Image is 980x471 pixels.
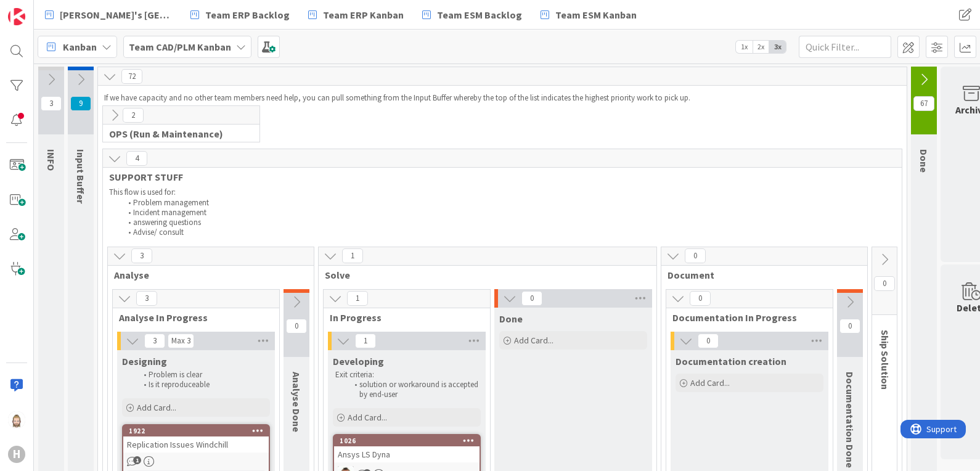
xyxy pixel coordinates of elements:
li: Problem management [121,198,896,208]
input: Quick Filter... [799,36,891,58]
span: Document [668,269,852,281]
img: Rv [8,411,25,428]
span: Documentation Done [844,372,856,468]
span: SUPPORT STUFF [109,171,886,183]
span: Team ERP Backlog [205,7,290,22]
span: Add Card... [514,335,553,346]
span: Input Buffer [75,149,87,203]
a: Team ESM Backlog [415,4,529,26]
li: solution or workaround is accepted by end-user [348,380,479,400]
span: 3 [144,334,165,348]
span: 2 [123,108,144,123]
span: Team ESM Backlog [437,7,522,22]
span: Analyse In Progress [119,311,264,324]
span: 1 [355,334,376,348]
span: Analyse [114,269,298,281]
div: 1026Ansys LS Dyna [334,435,480,462]
span: 3 [136,291,157,306]
span: 9 [70,96,91,111]
p: This flow is used for: [109,187,896,197]
a: Team ERP Backlog [183,4,297,26]
p: If we have capacity and no other team members need help, you can pull something from the Input Bu... [104,93,900,103]
div: 1922 [129,427,269,435]
span: Developing [333,355,384,367]
div: 1026 [334,435,480,446]
span: 0 [286,319,307,334]
span: 0 [685,248,706,263]
span: Add Card... [348,412,387,423]
span: Documentation creation [676,355,786,367]
a: Team ESM Kanban [533,4,644,26]
li: answering questions [121,218,896,227]
div: Ansys LS Dyna [334,446,480,462]
li: Incident management [121,208,896,218]
p: Exit criteria: [335,370,478,380]
span: 4 [126,151,147,166]
div: H [8,446,25,463]
span: 1 [133,456,141,464]
span: Analyse Done [290,372,303,432]
div: Max 3 [171,338,190,344]
span: Documentation In Progress [672,311,817,324]
span: 1 [342,248,363,263]
span: 3 [131,248,152,263]
b: Team CAD/PLM Kanban [129,41,231,53]
span: Add Card... [690,377,730,388]
li: Problem is clear [137,370,268,380]
div: 1026 [340,436,480,445]
span: OPS (Run & Maintenance) [109,128,244,140]
a: Team ERP Kanban [301,4,411,26]
span: INFO [45,149,57,171]
span: 0 [839,319,860,334]
span: Solve [325,269,641,281]
a: [PERSON_NAME]'s [GEOGRAPHIC_DATA] [38,4,179,26]
span: [PERSON_NAME]'s [GEOGRAPHIC_DATA] [60,7,172,22]
span: 2x [753,41,769,53]
span: Team ESM Kanban [555,7,637,22]
span: 1 [347,291,368,306]
span: Support [26,2,56,17]
img: Visit kanbanzone.com [8,8,25,25]
li: Advise/ consult [121,227,896,237]
div: 1922 [123,425,269,436]
span: 0 [690,291,711,306]
span: Done [499,313,523,325]
span: Designing [122,355,167,367]
span: 3x [769,41,786,53]
div: 1922Replication Issues Windchill [123,425,269,453]
span: Done [918,149,930,173]
span: 0 [698,334,719,348]
span: 0 [521,291,542,306]
span: 0 [874,276,895,291]
span: In Progress [330,311,475,324]
span: 72 [121,69,142,84]
span: Kanban [63,39,97,54]
span: 3 [41,96,62,111]
li: Is it reproduceable [137,380,268,390]
div: Replication Issues Windchill [123,436,269,453]
span: Add Card... [137,402,176,413]
span: Team ERP Kanban [323,7,404,22]
span: 1x [736,41,753,53]
span: Ship Solution [879,330,891,390]
span: 67 [913,96,934,111]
